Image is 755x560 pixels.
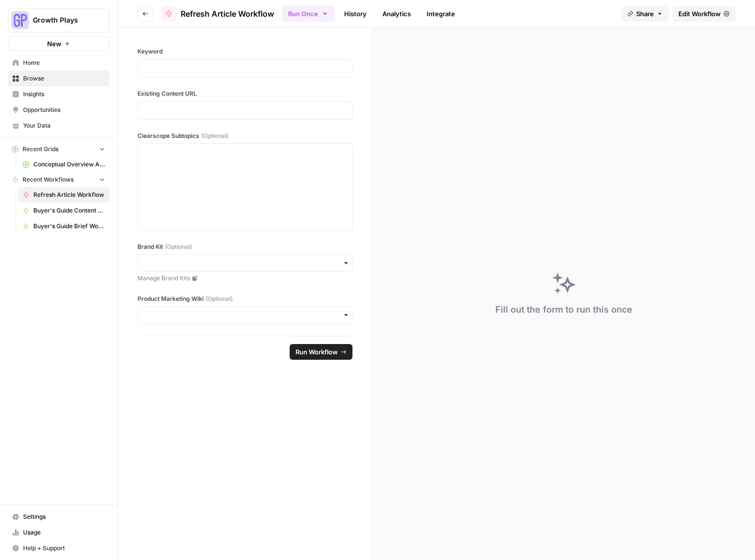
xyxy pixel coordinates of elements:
[137,242,352,251] label: Brand Kit
[33,222,105,231] span: Buyer's Guide Brief Workflow
[18,157,109,172] a: Conceptual Overview Article Grid
[8,172,109,187] button: Recent Workflows
[23,175,74,184] span: Recent Workflows
[8,86,109,102] a: Insights
[8,525,109,540] a: Usage
[18,187,109,203] a: Refresh Article Workflow
[23,512,105,521] span: Settings
[161,6,274,22] a: Refresh Article Workflow
[137,132,352,140] label: Clearscope Subtopics
[23,121,105,130] span: Your Data
[137,274,352,283] a: Manage Brand Kits
[296,347,338,357] span: Run Workflow
[137,47,352,56] label: Keyword
[8,118,109,133] a: Your Data
[678,9,721,19] span: Edit Workflow
[33,15,92,25] span: Growth Plays
[33,160,105,169] span: Conceptual Overview Article Grid
[8,509,109,525] a: Settings
[636,9,654,19] span: Share
[18,203,109,218] a: Buyer's Guide Content Workflow - Gemini/[PERSON_NAME] Version
[8,102,109,118] a: Opportunities
[377,6,417,22] a: Analytics
[23,58,105,67] span: Home
[137,294,352,303] label: Product Marketing Wiki
[495,303,632,317] div: Fill out the form to run this once
[11,11,29,29] img: Growth Plays Logo
[673,6,735,22] a: Edit Workflow
[23,90,105,99] span: Insights
[23,528,105,537] span: Usage
[8,142,109,157] button: Recent Grids
[8,55,109,71] a: Home
[8,540,109,556] button: Help + Support
[23,74,105,83] span: Browse
[23,544,105,553] span: Help + Support
[23,106,105,114] span: Opportunities
[206,294,233,303] span: (Optional)
[33,206,105,215] span: Buyer's Guide Content Workflow - Gemini/[PERSON_NAME] Version
[18,218,109,234] a: Buyer's Guide Brief Workflow
[8,8,109,32] button: Workspace: Growth Plays
[47,39,61,49] span: New
[201,132,228,140] span: (Optional)
[181,8,274,20] span: Refresh Article Workflow
[23,145,58,154] span: Recent Grids
[338,6,373,22] a: History
[621,6,669,22] button: Share
[421,6,461,22] a: Integrate
[8,36,109,51] button: New
[33,190,105,199] span: Refresh Article Workflow
[282,5,334,22] button: Run Once
[8,71,109,86] a: Browse
[165,242,192,251] span: (Optional)
[137,89,352,98] label: Existing Content URL
[290,344,352,360] button: Run Workflow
